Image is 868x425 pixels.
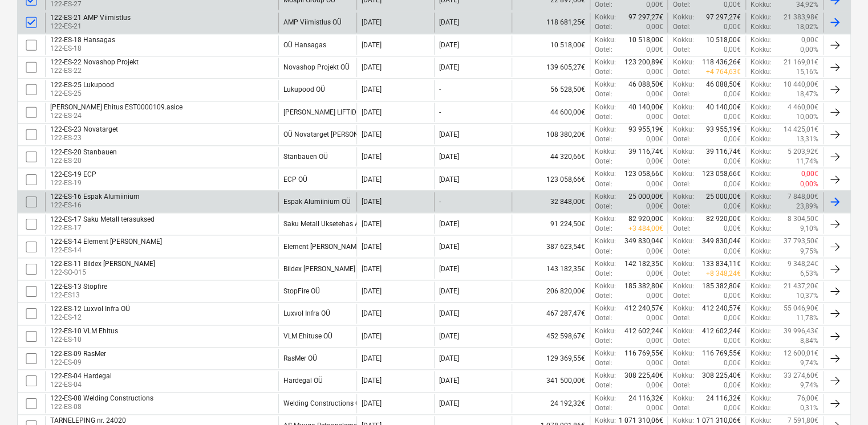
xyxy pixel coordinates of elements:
p: 18,02% [796,22,818,32]
p: 0,00€ [646,247,663,256]
p: 0,00€ [724,45,741,55]
p: 0,00€ [646,22,663,32]
div: 108 380,20€ [512,125,589,144]
div: AMP Viimistlus OÜ [283,18,342,26]
div: 122-ES-25 Lukupood [50,81,114,89]
p: 185 382,80€ [702,281,741,291]
p: Kokku : [595,259,616,269]
p: 0,00€ [724,291,741,301]
p: 0,00€ [646,134,663,144]
div: Element Grupp OÜ [283,243,373,251]
p: 122-ES-16 [50,201,140,210]
div: [DATE] [439,332,459,340]
div: StopFire OÜ [283,287,320,295]
p: 82 920,00€ [706,214,741,224]
div: RasMer OÜ [283,354,317,362]
p: 0,00% [800,179,818,189]
div: 123 058,66€ [512,169,589,189]
p: 40 140,00€ [628,103,663,112]
p: 123 058,66€ [702,169,741,179]
p: 0,00€ [646,291,663,301]
p: 122-ES-22 [50,66,139,76]
p: 122-ES-10 [50,335,118,345]
div: [DATE] [362,108,382,116]
div: 387 623,54€ [512,236,589,256]
div: 122-ES-16 Espak Alumiinium [50,193,140,201]
p: 9,74% [800,358,818,368]
p: 10,00% [796,112,818,122]
p: Kokku : [672,125,693,134]
p: Ootel : [672,313,690,323]
div: 139 605,27€ [512,58,589,77]
p: 21 383,98€ [784,13,818,22]
p: Ootel : [595,313,613,323]
div: OÜ Hansagas [283,41,326,49]
iframe: Chat Widget [811,370,868,425]
p: 46 088,50€ [628,80,663,89]
p: 7 848,00€ [788,192,818,202]
p: 4 460,00€ [788,103,818,112]
p: 0,00€ [724,358,741,368]
p: Ootel : [672,112,690,122]
p: Kokku : [751,336,772,346]
p: 122-ES-14 [50,246,162,255]
p: 82 920,00€ [628,214,663,224]
p: 0,00€ [801,35,818,45]
p: Kokku : [751,35,772,45]
p: Kokku : [751,192,772,202]
p: 0,00€ [724,313,741,323]
p: Ootel : [672,45,690,55]
p: Ootel : [595,202,613,211]
p: Ootel : [595,291,613,301]
p: 122-ES-17 [50,223,155,233]
p: 23,89% [796,202,818,211]
p: Kokku : [595,147,616,157]
p: Ootel : [595,224,613,234]
div: 122-ES-09 RasMer [50,350,106,358]
p: Kokku : [595,169,616,179]
p: 9,10% [800,224,818,234]
div: [DATE] [439,287,459,295]
p: Kokku : [595,13,616,22]
div: - [439,108,441,116]
p: 13,31% [796,134,818,144]
p: 25 000,00€ [706,192,741,202]
p: 308 225,40€ [624,371,663,381]
p: 0,00€ [724,134,741,144]
p: 5 203,92€ [788,147,818,157]
p: Kokku : [751,236,772,246]
div: 91 224,50€ [512,214,589,234]
p: 349 830,04€ [702,236,741,246]
p: 122-ES-25 [50,89,114,99]
p: Kokku : [672,281,693,291]
p: 0,00€ [724,89,741,99]
div: 122-ES-13 Stopfire [50,283,107,291]
p: + 3 484,00€ [628,224,663,234]
p: 0,00€ [646,269,663,279]
div: 122-ES-14 Element [PERSON_NAME] [50,238,162,246]
div: 122-ES-10 VLM Ehitus [50,327,118,335]
p: 10 518,00€ [628,35,663,45]
p: Ootel : [672,358,690,368]
p: 116 769,55€ [624,349,663,358]
div: 24 192,32€ [512,394,589,413]
div: [DATE] [362,332,382,340]
p: Kokku : [751,112,772,122]
p: 0,00€ [724,202,741,211]
p: Kokku : [595,125,616,134]
p: Kokku : [751,349,772,358]
p: Kokku : [672,349,693,358]
p: Kokku : [672,103,693,112]
p: 412 602,24€ [624,326,663,336]
div: - [439,85,441,93]
p: Kokku : [672,147,693,157]
div: SCHINDLER LIFTID OÜ [283,108,367,116]
p: 0,00€ [646,89,663,99]
p: Kokku : [595,58,616,67]
div: [DATE] [362,243,382,251]
p: 0,00€ [646,67,663,77]
div: [DATE] [439,309,459,317]
p: 0,00€ [801,169,818,179]
div: 118 681,25€ [512,13,589,32]
div: 56 528,50€ [512,80,589,99]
